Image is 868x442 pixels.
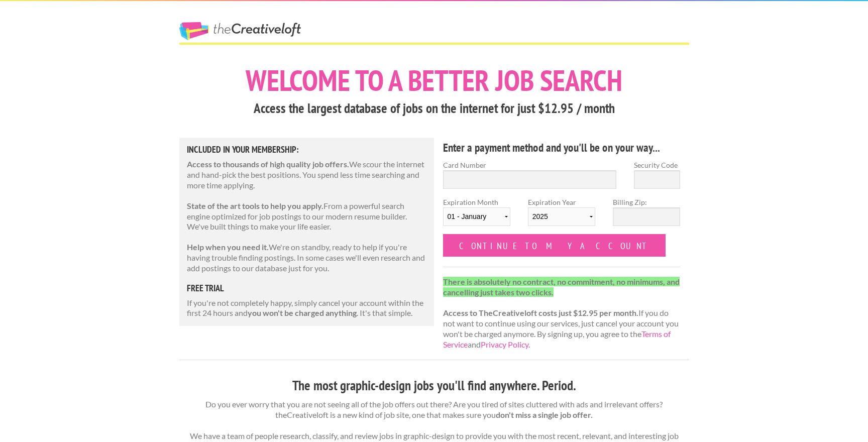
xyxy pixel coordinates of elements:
strong: Access to thousands of high quality job offers. [187,159,349,169]
strong: Access to TheCreativeloft costs just $12.95 per month. [443,308,638,317]
select: Expiration Year [528,207,595,226]
strong: There is absolutely no contract, no commitment, no minimums, and cancelling just takes two clicks. [443,277,680,297]
strong: Help when you need it. [187,242,269,252]
label: Billing Zip: [613,197,680,207]
label: Security Code [634,160,680,170]
h3: Access the largest database of jobs on the internet for just $12.95 / month [179,99,689,118]
a: The Creative Loft [179,22,301,40]
h4: Enter a payment method and you'll be on your way... [443,140,681,156]
label: Expiration Month [443,197,510,234]
p: If you're not completely happy, simply cancel your account within the first 24 hours and . It's t... [187,298,427,319]
p: If you do not want to continue using our services, just cancel your account you won't be charged ... [443,277,681,350]
label: Card Number [443,160,617,170]
strong: don't miss a single job offer. [496,410,593,419]
h1: Welcome to a better job search [179,66,689,95]
a: Privacy Policy [481,340,528,349]
label: Expiration Year [528,197,595,234]
h3: The most graphic-design jobs you'll find anywhere. Period. [179,376,689,395]
a: Terms of Service [443,329,671,349]
p: We scour the internet and hand-pick the best positions. You spend less time searching and more ti... [187,159,427,190]
select: Expiration Month [443,207,510,226]
p: From a powerful search engine optimized for job postings to our modern resume builder. We've buil... [187,201,427,232]
p: We're on standby, ready to help if you're having trouble finding postings. In some cases we'll ev... [187,242,427,273]
h5: Included in Your Membership: [187,145,427,154]
strong: State of the art tools to help you apply. [187,201,323,210]
h5: free trial [187,284,427,293]
strong: you won't be charged anything [248,308,357,317]
input: Continue to my account [443,234,666,257]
